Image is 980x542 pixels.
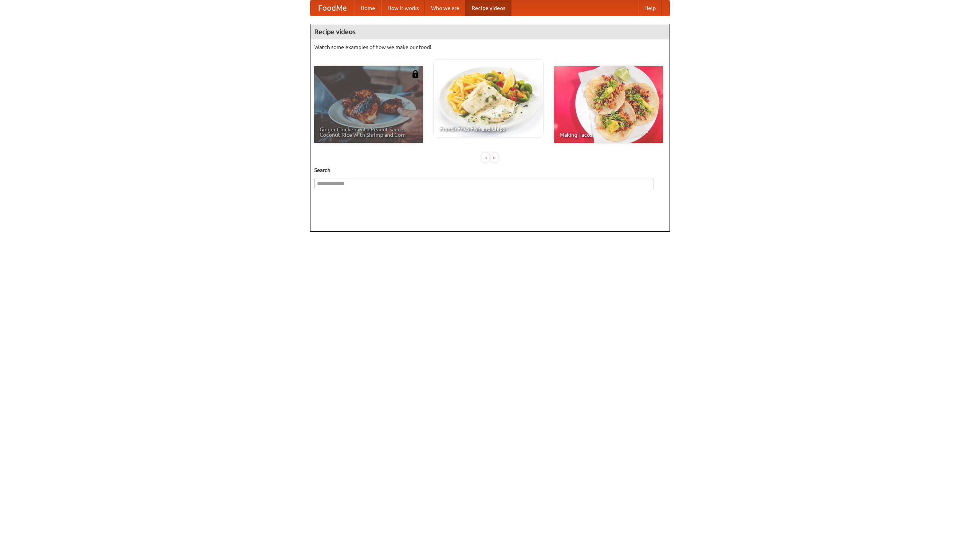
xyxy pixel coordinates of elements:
img: 483408.png [412,70,419,78]
div: « [482,153,489,162]
a: Who we are [425,0,465,16]
p: Watch some examples of how we make our food! [314,43,666,51]
span: French Fries Fish and Chips [439,126,537,131]
a: Home [354,0,381,16]
a: How it works [381,0,425,16]
div: » [491,153,498,162]
span: Making Tacos [560,132,658,138]
a: Making Tacos [554,66,663,143]
a: Recipe videos [465,0,511,16]
a: French Fries Fish and Chips [434,60,543,137]
h5: Search [314,166,666,174]
h4: Recipe videos [310,24,670,39]
a: Help [638,0,662,16]
a: FoodMe [310,0,354,16]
